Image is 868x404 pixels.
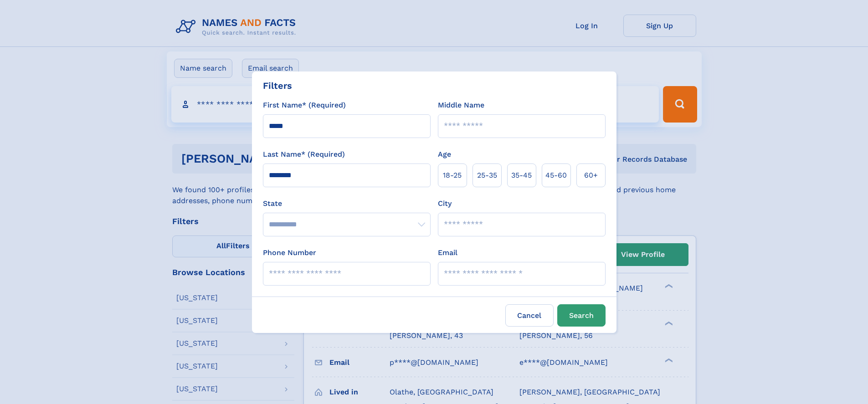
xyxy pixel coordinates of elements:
[477,170,497,181] span: 25‑35
[438,247,457,258] label: Email
[263,79,292,92] div: Filters
[511,170,532,181] span: 35‑45
[557,304,606,327] button: Search
[263,149,345,160] label: Last Name* (Required)
[438,149,451,160] label: Age
[263,247,316,258] label: Phone Number
[438,198,452,209] label: City
[505,304,554,327] label: Cancel
[545,170,567,181] span: 45‑60
[584,170,598,181] span: 60+
[438,100,484,111] label: Middle Name
[263,198,431,209] label: State
[263,100,346,111] label: First Name* (Required)
[443,170,462,181] span: 18‑25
